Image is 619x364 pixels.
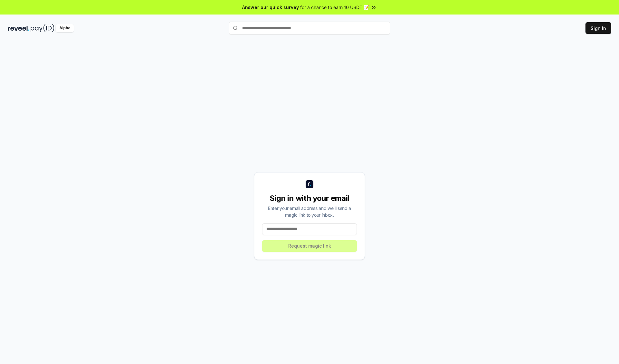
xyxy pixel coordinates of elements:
button: Sign In [585,22,611,34]
img: reveel_dark [8,24,29,32]
div: Alpha [56,24,74,32]
div: Enter your email address and we’ll send a magic link to your inbox. [262,205,357,218]
span: Answer our quick survey [242,4,299,11]
img: logo_small [306,180,313,188]
span: for a chance to earn 10 USDT 📝 [300,4,369,11]
div: Sign in with your email [262,193,357,203]
img: pay_id [31,24,54,32]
